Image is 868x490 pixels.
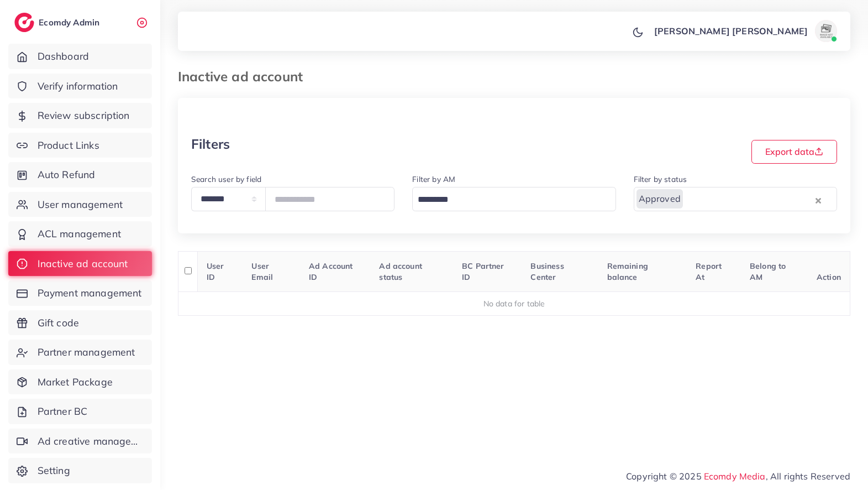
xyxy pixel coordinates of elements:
[8,221,152,247] a: ACL management
[412,187,616,211] div: Search for option
[412,174,455,185] label: Filter by AM
[462,261,504,282] span: BC Partner ID
[8,103,152,128] a: Review subscription
[8,429,152,454] a: Ad creative management
[636,189,683,208] span: Approved
[38,404,88,419] span: Partner BC
[14,13,34,32] img: logo
[185,298,844,309] div: No data for table
[750,261,786,282] span: Belong to AM
[379,261,422,282] span: Ad account status
[414,191,601,208] input: Search for option
[38,345,135,359] span: Partner management
[654,24,808,38] p: [PERSON_NAME] [PERSON_NAME]
[8,44,152,69] a: Dashboard
[8,280,152,306] a: Payment management
[8,251,152,277] a: Inactive ad account
[751,140,837,164] button: Export data
[191,136,230,152] h3: Filters
[38,375,113,389] span: Market Package
[38,463,70,478] span: Setting
[530,261,564,282] span: Business Center
[39,17,102,28] h2: Ecomdy Admin
[38,49,89,64] span: Dashboard
[251,261,273,282] span: User Email
[648,20,841,42] a: [PERSON_NAME] [PERSON_NAME]avatar
[8,74,152,99] a: Verify information
[815,20,837,42] img: avatar
[8,133,152,158] a: Product Links
[766,470,850,483] span: , All rights Reserved
[38,316,79,330] span: Gift code
[765,146,823,157] span: Export data
[38,197,123,212] span: User management
[38,79,118,93] span: Verify information
[8,458,152,483] a: Setting
[191,174,261,185] label: Search user by field
[38,286,142,300] span: Payment management
[309,261,353,282] span: Ad Account ID
[817,272,841,282] span: Action
[684,191,813,208] input: Search for option
[8,369,152,395] a: Market Package
[14,13,102,32] a: logoEcomdy Admin
[816,194,821,206] button: Clear Selected
[8,310,152,336] a: Gift code
[38,108,130,123] span: Review subscription
[207,261,224,282] span: User ID
[38,434,144,449] span: Ad creative management
[696,261,722,282] span: Report At
[38,227,121,241] span: ACL management
[634,174,687,185] label: Filter by status
[8,399,152,424] a: Partner BC
[607,261,648,282] span: Remaining balance
[178,69,312,85] h3: Inactive ad account
[634,187,837,211] div: Search for option
[38,138,99,153] span: Product Links
[704,471,766,482] a: Ecomdy Media
[38,168,96,182] span: Auto Refund
[38,257,128,271] span: Inactive ad account
[8,192,152,217] a: User management
[8,162,152,187] a: Auto Refund
[8,340,152,365] a: Partner management
[626,470,850,483] span: Copyright © 2025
